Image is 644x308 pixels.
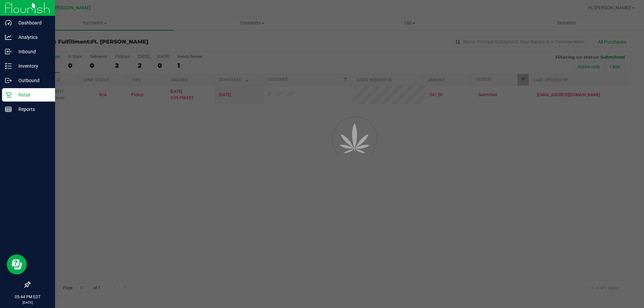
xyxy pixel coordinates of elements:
p: [DATE] [3,300,52,305]
p: Reports [12,105,52,113]
inline-svg: Reports [5,106,12,113]
p: Dashboard [12,19,52,27]
p: Analytics [12,33,52,41]
inline-svg: Dashboard [5,19,12,26]
p: Outbound [12,76,52,84]
inline-svg: Outbound [5,77,12,84]
p: 05:44 PM EDT [3,294,52,300]
inline-svg: Retail [5,91,12,98]
iframe: Resource center [7,254,27,274]
p: Retail [12,91,52,99]
p: Inbound [12,48,52,56]
p: Inventory [12,62,52,70]
inline-svg: Analytics [5,34,12,41]
inline-svg: Inbound [5,48,12,55]
inline-svg: Inventory [5,63,12,69]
